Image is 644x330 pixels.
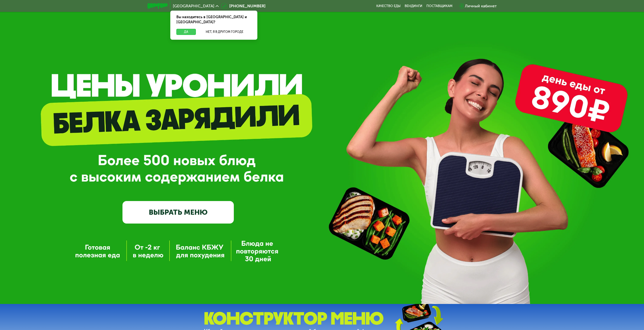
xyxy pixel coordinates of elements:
[405,4,422,8] a: Вендинги
[173,4,214,8] span: [GEOGRAPHIC_DATA]
[170,11,257,29] div: Вы находитесь в [GEOGRAPHIC_DATA] и [GEOGRAPHIC_DATA]?
[198,29,251,35] button: Нет, я в другом городе
[376,4,401,8] a: Качество еды
[122,201,234,223] a: ВЫБРАТЬ МЕНЮ
[176,29,196,35] button: Да
[221,3,265,9] a: [PHONE_NUMBER]
[465,3,497,9] div: Личный кабинет
[426,4,452,8] div: поставщикам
